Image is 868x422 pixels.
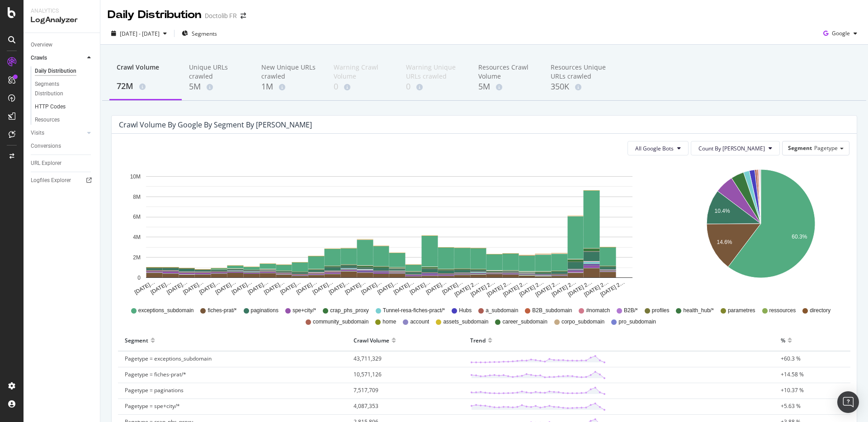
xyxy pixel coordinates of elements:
text: 60.3% [792,234,807,240]
text: 2M [133,254,141,261]
div: 1M [261,81,319,93]
div: % [781,333,785,347]
div: URL Explorer [31,159,61,168]
div: Unique URLs crawled [189,63,247,81]
span: Pagetype = fiches-prat/* [125,370,186,378]
div: Crawl Volume by google by Segment by [PERSON_NAME] [119,120,312,129]
span: +14.58 % [781,370,804,378]
div: Segment [125,333,148,347]
div: Resources Crawl Volume [478,63,536,81]
span: paginations [251,307,278,314]
div: Open Intercom Messenger [837,391,859,413]
span: +10.37 % [781,386,804,394]
span: Segments [192,30,217,38]
button: All Google Bots [627,141,689,155]
span: pro_subdomain [618,318,656,326]
text: 10M [130,173,141,180]
div: LogAnalyzer [31,15,93,25]
div: Crawl Volume [354,333,389,347]
a: Visits [31,128,85,138]
text: 10.4% [715,208,730,214]
span: Segment [788,144,812,152]
span: crap_phs_proxy [330,307,368,314]
span: Google [832,29,850,37]
div: Crawls [31,53,47,63]
div: Resources [35,115,60,125]
text: 8M [133,194,141,200]
a: Segments Distribution [35,80,94,98]
span: 7,517,709 [354,386,378,394]
span: Pagetype = spe+city/* [125,402,180,410]
span: B2B_subdomain [532,307,572,314]
span: spe+city/* [292,307,316,314]
div: Conversions [31,141,61,151]
div: Warning Unique URLs crawled [406,63,464,81]
a: Resources [35,115,94,125]
span: exceptions_subdomain [138,307,194,314]
div: 5M [478,81,536,93]
span: parametres [728,307,755,314]
span: corpo_subdomain [561,318,604,326]
div: Visits [31,128,44,138]
div: arrow-right-arrow-left [241,13,246,19]
span: profiles [652,307,670,314]
div: Warning Crawl Volume [334,63,392,81]
span: Pagetype = paginations [125,386,184,394]
div: Doctolib FR [205,11,237,20]
div: Daily Distribution [108,7,201,23]
div: Analytics [31,7,93,15]
button: Count By [PERSON_NAME] [691,141,780,155]
span: account [410,318,429,326]
a: Logfiles Explorer [31,176,94,185]
span: #nomatch [586,307,610,314]
div: 5M [189,81,247,93]
span: Pagetype = exceptions_subdomain [125,355,212,362]
div: Trend [470,333,486,347]
button: [DATE] - [DATE] [108,26,170,41]
span: a_subdomain [486,307,518,314]
span: community_subdomain [313,318,368,326]
div: 350K [551,81,609,93]
span: 10,571,126 [354,370,382,378]
span: career_subdomain [502,318,547,326]
span: +5.63 % [781,402,801,410]
span: Hubs [459,307,472,314]
span: All Google Bots [635,145,674,152]
div: HTTP Codes [35,102,66,112]
span: home [382,318,396,326]
div: 0 [406,81,464,93]
a: URL Explorer [31,159,94,168]
text: 14.6% [717,239,732,245]
div: Segments Distribution [35,80,85,98]
text: 6M [133,214,141,220]
svg: A chart. [674,163,848,298]
span: 4,087,353 [354,402,378,410]
text: 0 [137,275,141,281]
span: B2B/* [624,307,638,314]
span: ressources [769,307,796,314]
div: Resources Unique URLs crawled [551,63,609,81]
a: HTTP Codes [35,102,94,112]
span: [DATE] - [DATE] [120,30,160,38]
span: health_hub/* [683,307,713,314]
div: 72M [117,80,175,92]
a: Conversions [31,141,94,151]
svg: A chart. [119,163,660,298]
span: fiches-prat/* [208,307,236,314]
div: Crawl Volume [117,63,175,80]
div: New Unique URLs crawled [261,63,319,81]
a: Overview [31,40,94,50]
div: Logfiles Explorer [31,176,71,185]
span: directory [810,307,830,314]
button: Segments [178,26,221,41]
span: +60.3 % [781,355,801,362]
span: assets_subdomain [443,318,488,326]
div: 0 [334,81,392,93]
span: 43,711,329 [354,355,382,362]
button: Google [820,26,861,41]
a: Crawls [31,53,85,63]
div: Overview [31,40,52,50]
span: Pagetype [814,144,838,152]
